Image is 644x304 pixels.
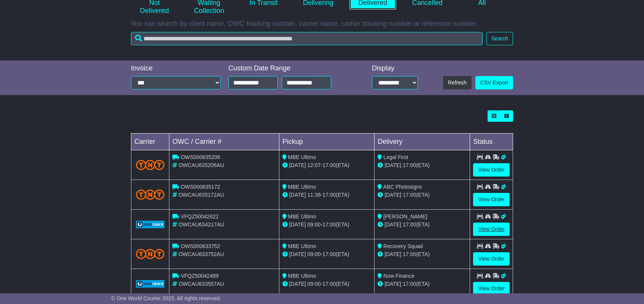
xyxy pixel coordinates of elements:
img: GetCarrierServiceLogo [136,221,164,228]
span: OWS000633752 [181,243,220,249]
span: 17:00 [403,221,416,228]
span: [DATE] [289,281,306,287]
span: 17:00 [322,221,336,228]
img: GetCarrierServiceLogo [136,280,164,288]
span: OWS000635172 [181,184,220,190]
span: Now Finance [383,273,414,279]
span: 17:00 [322,251,336,257]
span: OWCAU635206AU [179,162,224,168]
span: [DATE] [384,162,401,168]
span: OWCAU633752AU [179,251,224,257]
span: Legal First [383,154,408,160]
span: VFQZ50042489 [181,273,219,279]
span: ABC Photosigns [383,184,422,190]
span: 11:38 [308,192,321,198]
span: OWCAU633557AU [179,281,224,287]
span: 17:00 [322,162,336,168]
span: VFQZ50042622 [181,213,219,220]
div: (ETA) [378,280,467,288]
div: Invoice [131,64,221,73]
img: TNT_Domestic.png [136,189,164,200]
div: (ETA) [378,191,467,199]
div: (ETA) [378,250,467,258]
span: MBE Ultimo [288,273,316,279]
a: CSV Export [475,76,513,89]
span: © One World Courier 2025. All rights reserved. [111,295,221,301]
span: [DATE] [384,251,401,257]
td: Pickup [279,134,375,150]
div: Display [372,64,418,73]
span: OWCAU635172AU [179,192,224,198]
a: View Order [473,163,510,177]
span: MBE Ultimo [288,154,316,160]
p: You can search by client name, OWC tracking number, carrier name, carrier tracking number or refe... [131,20,513,28]
button: Search [486,32,513,45]
span: [DATE] [384,192,401,198]
span: [DATE] [289,221,306,228]
span: Recovery Squad [383,243,423,249]
a: View Order [473,252,510,266]
a: View Order [473,193,510,206]
td: Status [470,134,513,150]
span: 09:00 [308,251,321,257]
span: OWCAU634217AU [179,221,224,228]
div: (ETA) [378,221,467,229]
div: Custom Date Range [228,64,351,73]
span: 17:00 [322,281,336,287]
span: 09:00 [308,221,321,228]
div: - (ETA) [282,161,371,169]
div: - (ETA) [282,221,371,229]
td: Carrier [131,134,169,150]
span: 17:00 [322,192,336,198]
span: MBE Ultimo [288,184,316,190]
span: 09:00 [308,281,321,287]
span: 17:00 [403,251,416,257]
span: [DATE] [289,162,306,168]
span: [DATE] [384,221,401,228]
span: 17:00 [403,281,416,287]
td: OWC / Carrier # [169,134,279,150]
div: - (ETA) [282,280,371,288]
span: [DATE] [289,192,306,198]
span: OWS000635206 [181,154,220,160]
span: 17:00 [403,162,416,168]
a: View Order [473,282,510,295]
div: - (ETA) [282,250,371,258]
div: - (ETA) [282,191,371,199]
span: MBE Ultimo [288,213,316,220]
a: View Order [473,223,510,236]
td: Delivery [375,134,470,150]
span: 12:07 [308,162,321,168]
img: TNT_Domestic.png [136,160,164,170]
span: [DATE] [289,251,306,257]
button: Refresh [443,76,472,89]
div: (ETA) [378,161,467,169]
span: 17:00 [403,192,416,198]
img: TNT_Domestic.png [136,249,164,259]
span: [DATE] [384,281,401,287]
span: [PERSON_NAME] [383,213,427,220]
span: MBE Ultimo [288,243,316,249]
